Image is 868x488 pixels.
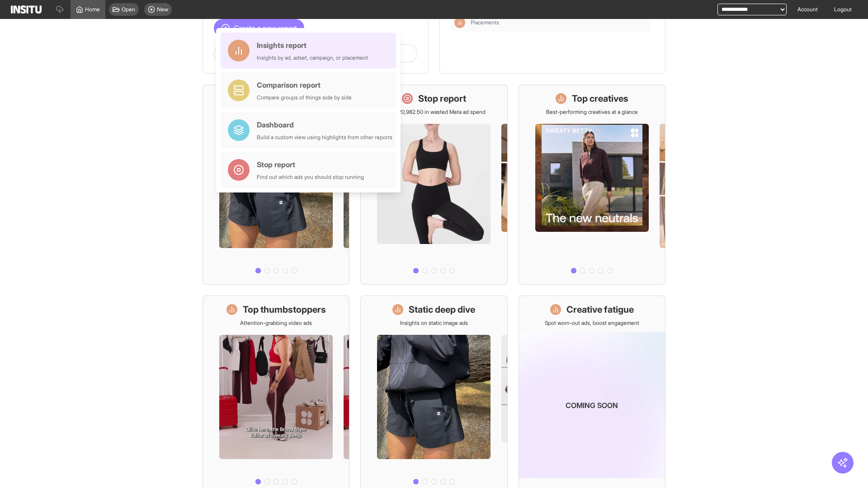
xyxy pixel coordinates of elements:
[454,17,465,28] div: Insights
[234,23,297,33] span: Create a new report
[257,54,368,61] div: Insights by ad, adset, campaign, or placement
[257,40,368,51] div: Insights report
[122,6,135,13] span: Open
[471,19,647,26] span: Placements
[409,303,475,316] h1: Static deep dive
[257,174,364,181] div: Find out which ads you should stop running
[471,19,499,26] span: Placements
[257,159,364,170] div: Stop report
[85,6,100,13] span: Home
[400,319,468,327] p: Insights on static image ads
[257,80,352,90] div: Comparison report
[257,94,352,101] div: Compare groups of things side by side
[519,84,665,285] a: Top creativesBest-performing creatives at a glance
[257,134,392,141] div: Build a custom view using highlights from other reports
[11,5,42,14] img: Logo
[257,119,392,130] div: Dashboard
[240,319,312,327] p: Attention-grabbing video ads
[382,108,486,116] p: Save £20,982.50 in wasted Meta ad spend
[243,303,326,316] h1: Top thumbstoppers
[572,92,628,105] h1: Top creatives
[157,6,168,13] span: New
[203,84,349,285] a: What's live nowSee all active ads instantly
[546,108,638,116] p: Best-performing creatives at a glance
[214,19,304,37] button: Create a new report
[418,92,466,105] h1: Stop report
[360,84,507,285] a: Stop reportSave £20,982.50 in wasted Meta ad spend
